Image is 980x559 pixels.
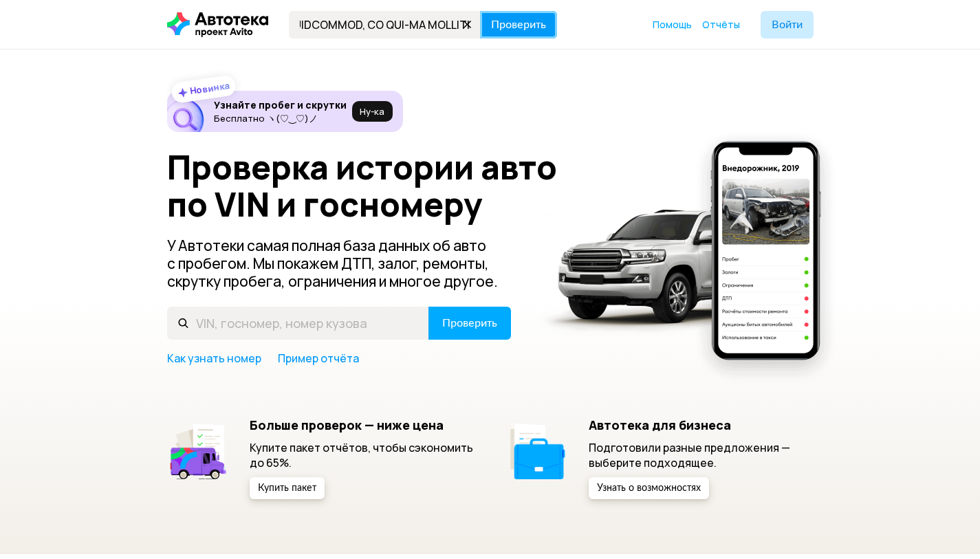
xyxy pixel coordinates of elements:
[653,18,692,32] a: Помощь
[188,79,230,97] strong: Новинка
[491,19,546,30] span: Проверить
[360,106,384,117] span: Ну‑ка
[167,237,512,290] p: У Автотеки самая полная база данных об авто с пробегом. Мы покажем ДТП, залог, ремонты, скрутку п...
[428,307,511,340] button: Проверить
[278,351,359,366] a: Пример отчёта
[589,417,814,432] h5: Автотека для бизнеса
[761,11,814,39] button: Войти
[702,18,740,32] a: Отчёты
[250,417,475,432] h5: Больше проверок — ниже цена
[214,99,347,111] h6: Узнайте пробег и скрутки
[167,149,578,223] h1: Проверка истории авто по VIN и госномеру
[597,483,701,493] span: Узнать о возможностях
[250,440,475,470] p: Купите пакет отчётов, чтобы сэкономить до 65%.
[589,440,814,470] p: Подготовили разные предложения — выберите подходящее.
[167,307,429,340] input: VIN, госномер, номер кузова
[480,11,557,39] button: Проверить
[589,477,709,499] button: Узнать о возможностях
[772,19,803,30] span: Войти
[289,11,481,39] input: VIN, госномер, номер кузова
[250,477,325,499] button: Купить пакет
[258,483,316,493] span: Купить пакет
[442,318,497,329] span: Проверить
[214,113,347,124] p: Бесплатно ヽ(♡‿♡)ノ
[167,351,261,366] a: Как узнать номер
